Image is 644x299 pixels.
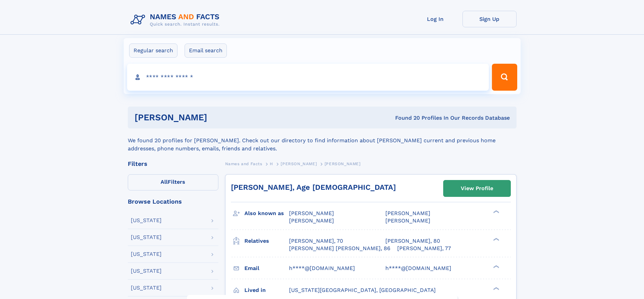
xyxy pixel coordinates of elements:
[128,174,218,190] label: Filters
[131,268,162,274] div: [US_STATE]
[325,161,361,166] span: [PERSON_NAME]
[385,217,430,224] span: [PERSON_NAME]
[131,285,162,291] div: [US_STATE]
[492,264,500,269] div: ❯
[128,11,225,29] img: Logo Names and Facts
[131,235,162,240] div: [US_STATE]
[270,159,273,168] a: H
[231,183,396,191] a: [PERSON_NAME], Age [DEMOGRAPHIC_DATA]
[129,43,177,58] label: Regular search
[408,11,462,27] a: Log In
[289,237,343,245] a: [PERSON_NAME], 70
[289,287,436,293] span: [US_STATE][GEOGRAPHIC_DATA], [GEOGRAPHIC_DATA]
[244,263,289,274] h3: Email
[128,199,218,205] div: Browse Locations
[131,218,162,223] div: [US_STATE]
[244,208,289,219] h3: Also known as
[185,43,227,58] label: Email search
[135,113,301,122] h1: [PERSON_NAME]
[127,64,489,91] input: search input
[492,210,500,214] div: ❯
[161,179,168,185] span: All
[385,210,430,216] span: [PERSON_NAME]
[397,245,451,252] a: [PERSON_NAME], 77
[289,210,334,216] span: [PERSON_NAME]
[301,114,510,122] div: Found 20 Profiles In Our Records Database
[244,235,289,247] h3: Relatives
[444,180,510,197] a: View Profile
[281,161,317,166] span: [PERSON_NAME]
[244,285,289,296] h3: Lived in
[281,159,317,168] a: [PERSON_NAME]
[492,237,500,241] div: ❯
[225,159,262,168] a: Names and Facts
[492,286,500,291] div: ❯
[461,181,493,196] div: View Profile
[492,64,517,91] button: Search Button
[270,161,273,166] span: H
[289,217,334,224] span: [PERSON_NAME]
[131,251,162,257] div: [US_STATE]
[385,237,440,245] a: [PERSON_NAME], 80
[462,11,517,27] a: Sign Up
[289,245,390,252] a: [PERSON_NAME] [PERSON_NAME], 86
[128,128,517,153] div: We found 20 profiles for [PERSON_NAME]. Check out our directory to find information about [PERSON...
[128,161,218,167] div: Filters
